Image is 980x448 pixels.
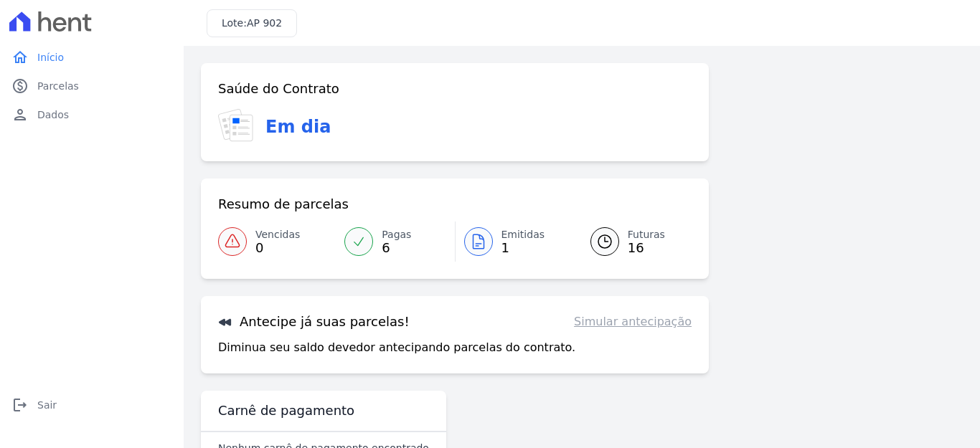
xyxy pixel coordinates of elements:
span: Pagas [382,227,411,242]
i: person [11,106,29,123]
i: paid [11,77,29,95]
a: Vencidas 0 [218,221,336,262]
a: Simular antecipação [574,313,692,330]
span: Dados [37,108,69,122]
a: Futuras 16 [573,221,692,262]
h3: Saúde do Contrato [218,80,339,97]
a: logoutSair [6,391,178,419]
i: home [11,49,29,66]
h3: Resumo de parcelas [218,196,349,213]
span: 16 [628,242,665,254]
span: 0 [255,242,300,254]
h3: Lote: [222,16,282,31]
span: 1 [501,242,545,254]
p: Diminua seu saldo devedor antecipando parcelas do contrato. [218,339,575,356]
span: 6 [382,242,411,254]
span: Futuras [628,227,665,242]
a: personDados [6,100,178,129]
span: Vencidas [255,227,300,242]
a: Pagas 6 [336,221,454,262]
h3: Antecipe já suas parcelas! [218,313,410,330]
a: homeInício [6,43,178,72]
i: logout [11,396,29,414]
span: AP 902 [247,17,282,29]
h3: Carnê de pagamento [218,402,354,419]
span: Sair [37,398,57,412]
span: Início [37,50,64,65]
span: Parcelas [37,79,79,93]
a: Emitidas 1 [456,221,573,262]
span: Emitidas [501,227,545,242]
h3: Em dia [265,114,331,140]
a: paidParcelas [6,72,178,100]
